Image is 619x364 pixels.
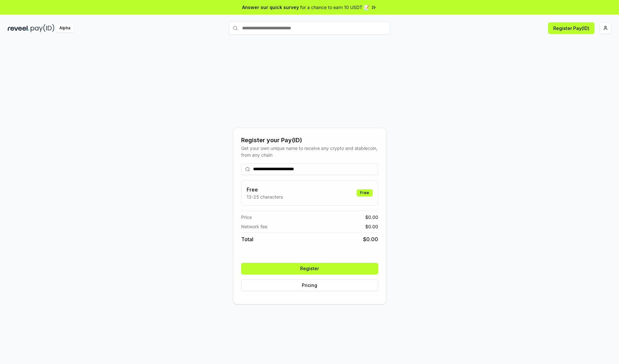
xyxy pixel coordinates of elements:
[241,214,252,221] span: Price
[548,22,594,34] button: Register Pay(ID)
[242,4,299,11] span: Answer our quick survey
[31,24,54,32] img: pay_id
[300,4,369,11] span: for a chance to earn 10 USDT 📝
[357,189,373,196] div: Free
[365,223,378,230] span: $ 0.00
[241,280,378,291] button: Pricing
[365,214,378,221] span: $ 0.00
[241,136,378,145] div: Register your Pay(ID)
[247,186,283,193] h3: Free
[247,193,283,200] p: 13-25 characters
[241,223,267,230] span: Network fee
[363,235,378,243] span: $ 0.00
[56,24,74,32] div: Alpha
[241,145,378,158] div: Get your own unique name to receive any crypto and stablecoin, from any chain
[241,263,378,274] button: Register
[241,235,253,243] span: Total
[8,24,29,32] img: reveel_dark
